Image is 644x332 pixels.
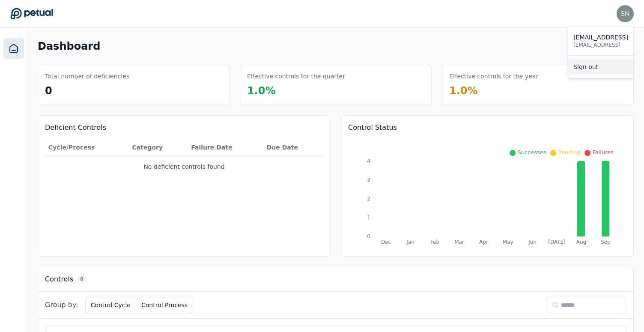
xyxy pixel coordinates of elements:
p: [EMAIL_ADDRESS] [573,33,628,42]
tspan: 0 [367,233,370,239]
img: snir@petual.ai [617,5,634,22]
button: Control Process [136,297,193,313]
tspan: Jun [528,239,537,245]
td: No deficient controls found [45,156,323,178]
span: 1.0 % [449,85,478,97]
span: 1.0 % [247,85,276,97]
span: Successes [517,149,546,156]
h3: Effective controls for the quarter [247,72,345,81]
tspan: Mar [454,239,464,245]
a: Dashboard [3,38,24,59]
th: Due Date [263,140,323,156]
span: Group by: [45,300,78,310]
span: Pending [558,149,580,156]
th: Cycle/Process [45,140,129,156]
tspan: Feb [430,239,439,245]
tspan: May [503,239,513,245]
h3: Control Status [348,123,626,133]
span: 0 [45,85,52,97]
span: 8 [77,275,87,284]
span: Failures [592,149,614,156]
h3: Deficient Controls [45,123,323,133]
a: Sign out [568,59,633,75]
tspan: Sep [601,239,611,245]
tspan: 1 [367,215,370,221]
h3: Effective controls for the year [449,72,538,81]
th: Failure Date [188,140,263,156]
button: Control Cycle [85,297,136,313]
tspan: Aug [576,239,586,245]
a: Go to Dashboard [10,8,53,20]
h3: Total number of deficiencies [45,72,129,81]
tspan: 3 [367,177,370,183]
tspan: [DATE] [548,239,566,245]
h1: Dashboard [38,39,100,53]
tspan: Dec [381,239,391,245]
tspan: Jan [406,239,414,245]
h3: Controls [45,274,73,284]
p: [EMAIL_ADDRESS] [573,42,628,48]
tspan: Apr [479,239,488,245]
th: Category [129,140,188,156]
tspan: 2 [367,196,370,202]
tspan: 4 [367,158,370,164]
